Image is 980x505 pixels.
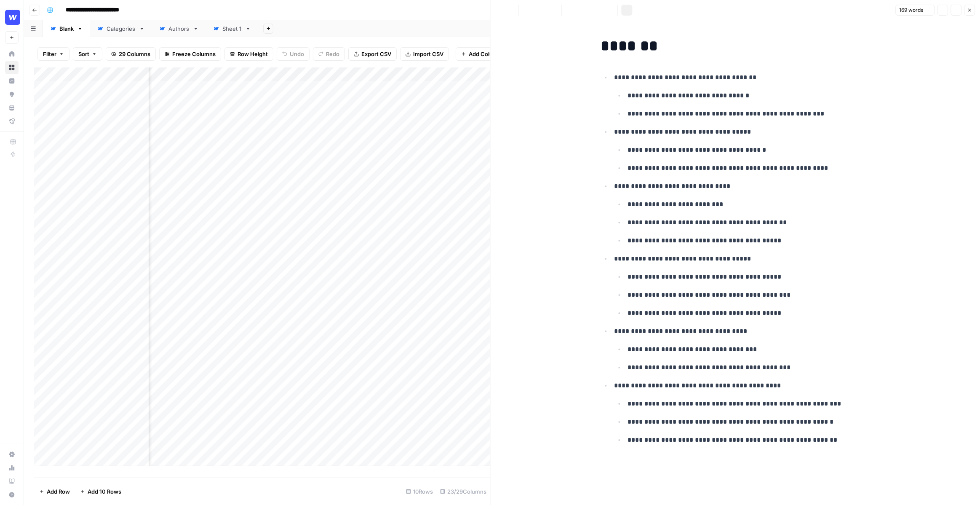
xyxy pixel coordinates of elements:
[290,50,304,58] span: Undo
[172,50,216,58] span: Freeze Columns
[5,448,19,461] a: Settings
[106,47,156,61] button: 29 Columns
[159,47,221,61] button: Freeze Columns
[456,47,507,61] button: Add Column
[5,461,19,475] a: Usage
[47,487,70,496] span: Add Row
[5,475,19,488] a: Learning Hub
[73,47,102,61] button: Sort
[5,7,19,28] button: Workspace: Webflow
[348,47,397,61] button: Export CSV
[224,47,273,61] button: Row Height
[469,50,501,58] span: Add Column
[361,50,391,58] span: Export CSV
[37,47,69,61] button: Filter
[107,24,136,33] div: Categories
[119,50,150,58] span: 29 Columns
[5,115,19,128] a: Flightpath
[59,24,74,33] div: Blank
[34,485,75,498] button: Add Row
[5,88,19,101] a: Opportunities
[75,485,126,498] button: Add 10 Rows
[5,488,19,502] button: Help + Support
[413,50,443,58] span: Import CSV
[277,47,310,61] button: Undo
[5,74,19,88] a: Insights
[403,485,437,498] div: 10 Rows
[88,487,121,496] span: Add 10 Rows
[5,10,20,25] img: Webflow Logo
[5,47,19,61] a: Home
[899,6,923,14] span: 169 words
[43,20,90,37] a: Blank
[238,50,268,58] span: Row Height
[168,24,190,33] div: Authors
[5,61,19,74] a: Browse
[206,20,258,37] a: Sheet 1
[437,485,490,498] div: 23/29 Columns
[222,24,242,33] div: Sheet 1
[152,20,206,37] a: Authors
[895,5,935,16] button: 169 words
[5,101,19,115] a: Your Data
[400,47,449,61] button: Import CSV
[43,50,56,58] span: Filter
[90,20,152,37] a: Categories
[313,47,345,61] button: Redo
[78,50,89,58] span: Sort
[326,50,339,58] span: Redo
